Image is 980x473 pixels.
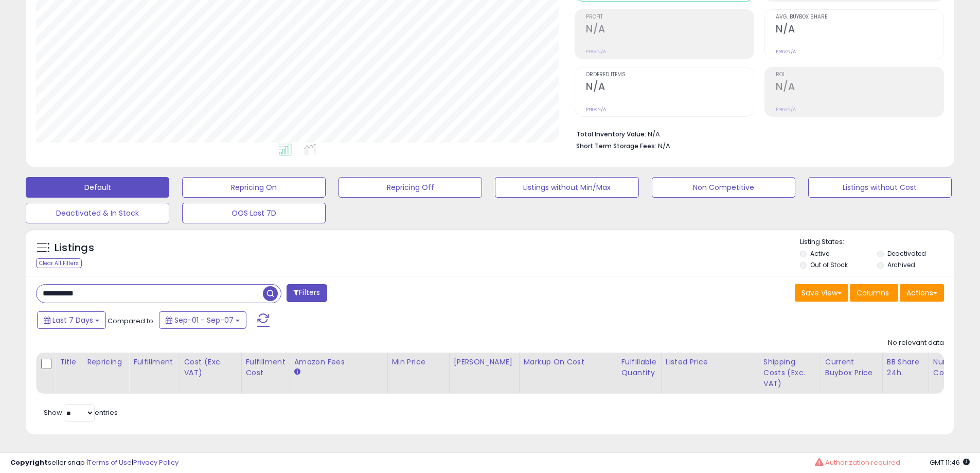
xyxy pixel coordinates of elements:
[666,357,755,367] div: Listed Price
[26,177,169,198] button: Default
[44,408,118,417] span: Show: entries
[825,357,878,378] div: Current Buybox Price
[776,14,943,20] span: Avg. Buybox Share
[294,357,383,367] div: Amazon Fees
[933,357,971,378] div: Num of Comp.
[795,284,848,302] button: Save View
[184,357,237,378] div: Cost (Exc. VAT)
[776,23,943,37] h2: N/A
[174,315,234,325] span: Sep-01 - Sep-07
[37,311,106,329] button: Last 7 Days
[287,284,327,302] button: Filters
[586,106,606,112] small: Prev: N/A
[108,316,155,326] span: Compared to:
[392,357,445,367] div: Min Price
[576,127,936,139] li: N/A
[519,353,617,394] th: The percentage added to the cost of goods (COGS) that forms the calculator for Min & Max prices.
[246,357,286,378] div: Fulfillment Cost
[586,23,754,37] h2: N/A
[776,48,796,55] small: Prev: N/A
[10,458,48,467] strong: Copyright
[900,284,944,302] button: Actions
[52,315,93,325] span: Last 7 Days
[586,14,754,20] span: Profit
[857,288,889,298] span: Columns
[810,260,848,269] label: Out of Stock
[88,458,132,467] a: Terms of Use
[763,357,816,389] div: Shipping Costs (Exc. VAT)
[55,241,94,255] h5: Listings
[810,249,829,258] label: Active
[576,130,646,138] b: Total Inventory Value:
[133,357,175,367] div: Fulfillment
[182,177,326,198] button: Repricing On
[825,458,900,467] span: Authorization required
[586,81,754,95] h2: N/A
[454,357,515,367] div: [PERSON_NAME]
[524,357,613,367] div: Markup on Cost
[776,106,796,112] small: Prev: N/A
[586,72,754,78] span: Ordered Items
[776,81,943,95] h2: N/A
[887,249,926,258] label: Deactivated
[159,311,246,329] button: Sep-01 - Sep-07
[888,338,944,348] div: No relevant data
[808,177,952,198] button: Listings without Cost
[887,357,924,378] div: BB Share 24h.
[621,357,657,378] div: Fulfillable Quantity
[800,237,954,247] p: Listing States:
[36,258,82,268] div: Clear All Filters
[294,367,300,377] small: Amazon Fees.
[576,142,656,150] b: Short Term Storage Fees:
[658,141,670,151] span: N/A
[850,284,898,302] button: Columns
[60,357,78,367] div: Title
[887,260,915,269] label: Archived
[182,203,326,223] button: OOS Last 7D
[87,357,124,367] div: Repricing
[586,48,606,55] small: Prev: N/A
[26,203,169,223] button: Deactivated & In Stock
[133,458,179,467] a: Privacy Policy
[930,458,970,467] span: 2025-09-16 11:46 GMT
[338,177,482,198] button: Repricing Off
[495,177,638,198] button: Listings without Min/Max
[10,458,179,468] div: seller snap | |
[652,177,795,198] button: Non Competitive
[776,72,943,78] span: ROI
